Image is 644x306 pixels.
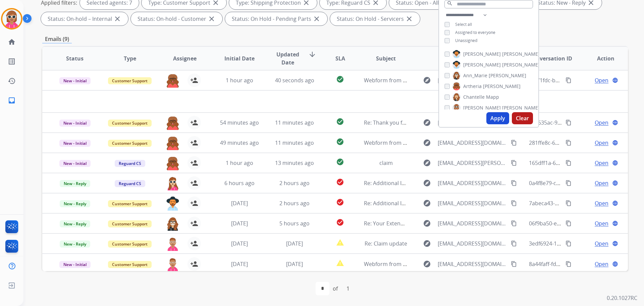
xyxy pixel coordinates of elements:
[511,241,517,247] mat-icon: content_copy
[511,261,517,267] mat-icon: content_copy
[502,61,540,68] span: [PERSON_NAME]
[166,176,179,190] img: agent-avatar
[173,54,197,62] span: Assignee
[364,179,430,187] span: Re: Additional Information
[124,54,136,62] span: Type
[336,158,344,166] mat-icon: check_circle
[313,15,321,23] mat-icon: close
[336,178,344,186] mat-icon: check_circle
[2,9,21,28] img: avatar
[108,261,152,268] span: Customer Support
[566,261,572,267] mat-icon: content_copy
[529,260,626,268] span: 8a44faff-fd2a-4a33-927d-f3d8b2dfcdc0
[108,77,152,84] span: Customer Support
[113,15,121,23] mat-icon: close
[275,139,314,146] span: 11 minutes ago
[59,77,91,84] span: New - Initial
[438,159,507,167] span: [EMAIL_ADDRESS][PERSON_NAME][DOMAIN_NAME]
[336,118,344,126] mat-icon: check_circle
[511,140,517,146] mat-icon: content_copy
[566,160,572,166] mat-icon: content_copy
[275,119,314,126] span: 11 minutes ago
[405,15,413,23] mat-icon: close
[438,119,507,127] span: [EMAIL_ADDRESS][DOMAIN_NAME]
[438,239,507,248] span: [EMAIL_ADDRESS][DOMAIN_NAME]
[60,180,90,187] span: New - Reply
[231,220,248,227] span: [DATE]
[529,54,572,62] span: Conversation ID
[220,139,259,146] span: 49 minutes ago
[612,200,618,206] mat-icon: language
[438,139,507,147] span: [EMAIL_ADDRESS][DOMAIN_NAME]
[423,76,431,84] mat-icon: explore
[231,240,248,247] span: [DATE]
[336,218,344,226] mat-icon: check_circle
[335,54,345,62] span: SLA
[226,159,253,167] span: 1 hour ago
[612,120,618,126] mat-icon: language
[595,219,608,227] span: Open
[566,180,572,186] mat-icon: content_copy
[364,200,430,207] span: Re: Additional Information
[423,199,431,207] mat-icon: explore
[224,54,255,62] span: Initial Date
[225,12,327,26] div: Status: On Hold - Pending Parts
[529,179,630,187] span: 0a4f8e79-c9cc-4169-a927-055a58cc4d88
[66,54,84,62] span: Status
[376,54,396,62] span: Subject
[423,159,431,167] mat-icon: explore
[566,220,572,226] mat-icon: content_copy
[502,104,540,111] span: [PERSON_NAME]
[529,159,630,167] span: 165dff1a-6392-4663-ae37-c63d3e5e77e0
[330,12,420,26] div: Status: On Hold - Servicers
[365,240,407,247] span: Re: Claim update
[423,219,431,227] mat-icon: explore
[279,179,310,187] span: 2 hours ago
[108,220,152,227] span: Customer Support
[595,159,608,167] span: Open
[512,112,533,124] button: Clear
[226,77,253,84] span: 1 hour ago
[190,139,198,147] mat-icon: person_add
[336,75,344,83] mat-icon: check_circle
[511,160,517,166] mat-icon: content_copy
[275,159,314,167] span: 13 minutes ago
[486,94,499,100] span: Mapp
[166,74,179,88] img: agent-avatar
[511,220,517,226] mat-icon: content_copy
[612,241,618,247] mat-icon: language
[529,139,629,146] span: 281ffe8c-6bfd-429e-a59c-12aec86d9c4d
[190,239,198,248] mat-icon: person_add
[364,77,516,84] span: Webform from [EMAIL_ADDRESS][DOMAIN_NAME] on [DATE]
[108,241,152,248] span: Customer Support
[115,180,145,187] span: Reguard CS
[595,239,608,248] span: Open
[438,260,507,268] span: [EMAIL_ADDRESS][DOMAIN_NAME]
[231,200,248,207] span: [DATE]
[190,119,198,127] mat-icon: person_add
[612,180,618,186] mat-icon: language
[190,76,198,84] mat-icon: person_add
[286,260,303,268] span: [DATE]
[42,35,72,43] p: Emails (9)
[423,239,431,248] mat-icon: explore
[463,72,487,79] span: Ann_Marie
[275,77,314,84] span: 40 seconds ago
[455,21,472,27] span: Select all
[166,156,179,170] img: agent-avatar
[364,139,516,146] span: Webform from [EMAIL_ADDRESS][DOMAIN_NAME] on [DATE]
[455,38,477,43] span: Unassigned
[612,77,618,83] mat-icon: language
[364,260,516,268] span: Webform from [EMAIL_ADDRESS][DOMAIN_NAME] on [DATE]
[8,38,16,46] mat-icon: home
[595,119,608,127] span: Open
[463,104,501,111] span: [PERSON_NAME]
[463,94,485,100] span: Chantelle
[59,140,91,147] span: New - Initial
[273,50,303,67] span: Updated Date
[438,179,507,187] span: [EMAIL_ADDRESS][DOMAIN_NAME]
[423,179,431,187] mat-icon: explore
[108,200,152,207] span: Customer Support
[60,241,90,248] span: New - Reply
[336,259,344,267] mat-icon: report_problem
